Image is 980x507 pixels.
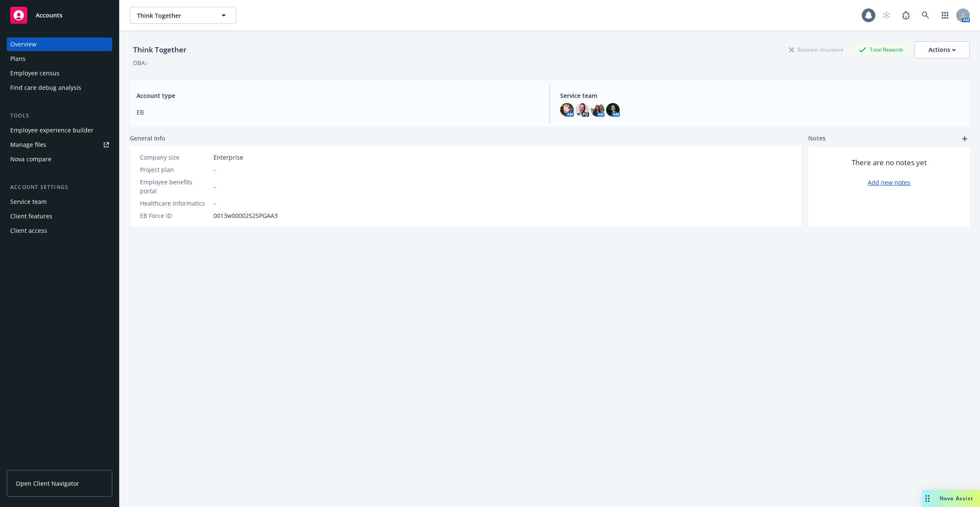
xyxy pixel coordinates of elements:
a: Client features [7,209,112,223]
span: Notes [808,134,826,144]
button: Think Together [130,7,236,24]
a: Search [917,7,934,24]
img: photo [575,103,589,117]
span: - [214,165,216,174]
a: Overview [7,37,112,51]
span: EB [137,108,539,117]
span: - [214,182,216,191]
span: Open Client Navigator [16,479,79,488]
span: There are no notes yet [852,158,927,168]
div: Manage files [10,138,46,152]
span: Think Together [137,11,211,20]
span: 0013w00002S2SPGAA3 [214,211,278,220]
img: photo [591,103,604,117]
a: Manage files [7,138,112,152]
img: photo [560,103,574,117]
a: Service team [7,195,112,209]
div: Service team [10,195,47,209]
div: Find care debug analysis [10,81,81,95]
div: Actions [929,42,956,58]
a: Accounts [7,3,112,27]
a: Employee census [7,66,112,80]
button: Actions [914,41,970,58]
div: Healthcare Informatics [140,199,210,208]
button: Nova Assist [922,490,980,507]
span: Account type [137,91,539,100]
div: Employee benefits portal [140,178,210,195]
a: Find care debug analysis [7,81,112,95]
div: Business Insurance [785,44,848,55]
div: Client access [10,224,47,238]
a: Employee experience builder [7,123,112,137]
span: Accounts [36,12,63,19]
img: photo [606,103,620,117]
div: EB Force ID [140,211,210,220]
a: Nova compare [7,152,112,166]
div: DBA: - [133,58,149,67]
a: Add new notes [868,178,910,187]
div: Tools [7,112,112,120]
a: Switch app [937,7,954,24]
span: - [214,199,216,208]
div: Client features [10,209,52,223]
span: Service team [560,91,963,100]
a: Client access [7,224,112,238]
div: Think Together [130,44,190,55]
div: Company size [140,153,210,162]
a: Report a Bug [897,7,914,24]
div: Nova compare [10,152,51,166]
div: Project plan [140,165,210,174]
div: Drag to move [922,490,933,507]
span: Enterprise [214,153,243,162]
div: Employee experience builder [10,123,94,137]
div: Overview [10,37,37,51]
span: Nova Assist [940,495,973,502]
div: Plans [10,52,26,66]
a: add [960,134,970,144]
span: General info [130,134,165,143]
div: Account settings [7,183,112,192]
div: Total Rewards [855,44,908,55]
a: Start snowing [878,7,895,24]
a: Plans [7,52,112,66]
div: Employee census [10,66,60,80]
